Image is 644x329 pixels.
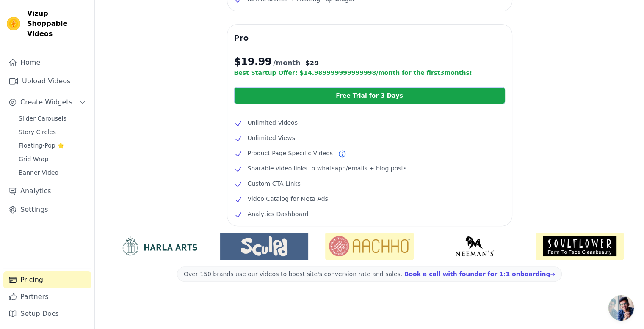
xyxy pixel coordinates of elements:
[234,55,272,69] span: $ 19.99
[3,201,91,218] a: Settings
[431,236,519,256] img: Neeman's
[234,194,505,204] li: Video Catalog for Meta Ads
[234,87,505,104] a: Free Trial for 3 Days
[20,97,72,107] span: Create Widgets
[14,126,91,138] a: Story Circles
[234,31,505,45] h3: Pro
[7,17,20,30] img: Vizup
[608,295,634,321] a: Open chat
[19,168,58,177] span: Banner Video
[234,178,505,189] li: Custom CTA Links
[3,54,91,71] a: Home
[248,118,298,128] span: Unlimited Videos
[3,94,91,111] button: Create Widgets
[14,140,91,151] a: Floating-Pop ⭐
[248,209,309,219] span: Analytics Dashboard
[19,128,56,136] span: Story Circles
[115,236,203,256] img: HarlaArts
[14,112,91,124] a: Slider Carousels
[536,233,624,260] img: Soulflower
[14,167,91,178] a: Banner Video
[325,233,413,260] img: Aachho
[3,305,91,322] a: Setup Docs
[3,183,91,200] a: Analytics
[27,8,88,39] span: Vizup Shoppable Videos
[19,114,66,123] span: Slider Carousels
[248,163,407,173] span: Sharable video links to whatsapp/emails + blog posts
[305,59,318,67] span: $ 29
[274,58,301,68] span: /month
[248,133,295,143] span: Unlimited Views
[19,141,64,150] span: Floating-Pop ⭐
[3,271,91,288] a: Pricing
[3,288,91,305] a: Partners
[234,69,505,77] p: Best Startup Offer: $ 14.989999999999998 /month for the first 3 months!
[220,236,308,256] img: Sculpd US
[248,148,333,158] span: Product Page Specific Videos
[3,73,91,90] a: Upload Videos
[404,271,555,277] a: Book a call with founder for 1:1 onboarding
[19,155,48,163] span: Grid Wrap
[14,153,91,165] a: Grid Wrap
